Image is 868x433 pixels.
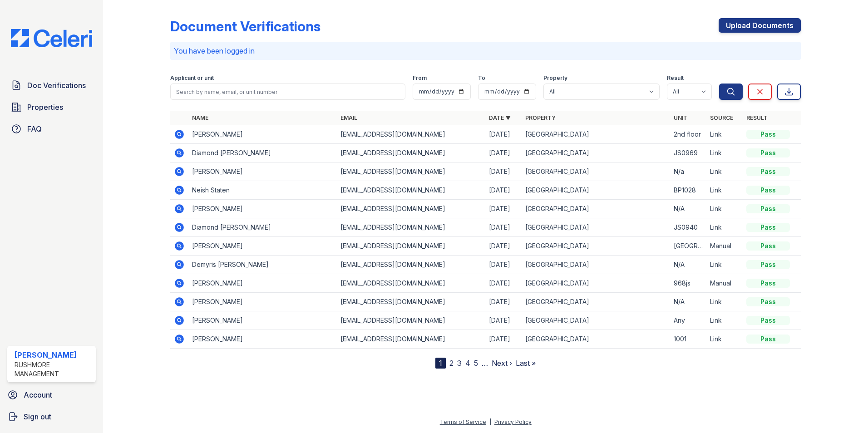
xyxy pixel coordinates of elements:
[522,162,670,181] td: [GEOGRAPHIC_DATA]
[337,330,485,349] td: [EMAIL_ADDRESS][DOMAIN_NAME]
[670,218,706,237] td: JS0940
[746,148,790,157] div: Pass
[670,311,706,330] td: Any
[485,200,522,218] td: [DATE]
[485,311,522,330] td: [DATE]
[337,200,485,218] td: [EMAIL_ADDRESS][DOMAIN_NAME]
[522,125,670,144] td: [GEOGRAPHIC_DATA]
[188,237,337,256] td: [PERSON_NAME]
[670,237,706,256] td: [GEOGRAPHIC_DATA][PERSON_NAME]
[746,130,790,139] div: Pass
[706,200,743,218] td: Link
[706,125,743,144] td: Link
[27,80,86,91] span: Doc Verifications
[525,114,556,121] a: Property
[706,218,743,237] td: Link
[482,358,488,369] span: …
[706,144,743,162] td: Link
[522,218,670,237] td: [GEOGRAPHIC_DATA]
[337,144,485,162] td: [EMAIL_ADDRESS][DOMAIN_NAME]
[337,256,485,274] td: [EMAIL_ADDRESS][DOMAIN_NAME]
[746,114,768,121] a: Result
[4,29,99,47] img: CE_Logo_Blue-a8612792a0a2168367f1c8372b55b34899dd931a85d93a1a3d3e32e68fde9ad4.png
[706,293,743,311] td: Link
[337,181,485,200] td: [EMAIL_ADDRESS][DOMAIN_NAME]
[188,200,337,218] td: [PERSON_NAME]
[337,293,485,311] td: [EMAIL_ADDRESS][DOMAIN_NAME]
[492,359,512,368] a: Next ›
[746,260,790,269] div: Pass
[188,181,337,200] td: Neish Staten
[670,274,706,293] td: 968js
[706,274,743,293] td: Manual
[340,114,357,121] a: Email
[670,293,706,311] td: N/A
[746,316,790,325] div: Pass
[710,114,733,121] a: Source
[188,256,337,274] td: Demyris [PERSON_NAME]
[485,218,522,237] td: [DATE]
[188,218,337,237] td: Diamond [PERSON_NAME]
[188,144,337,162] td: Diamond [PERSON_NAME]
[449,359,454,368] a: 2
[440,418,486,425] a: Terms of Service
[4,408,99,426] a: Sign out
[670,125,706,144] td: 2nd floor
[719,18,801,33] a: Upload Documents
[522,311,670,330] td: [GEOGRAPHIC_DATA]
[522,293,670,311] td: [GEOGRAPHIC_DATA]
[485,256,522,274] td: [DATE]
[474,359,478,368] a: 5
[670,330,706,349] td: 1001
[27,123,42,134] span: FAQ
[670,256,706,274] td: N/A
[670,200,706,218] td: N/A
[478,74,485,82] label: To
[457,359,462,368] a: 3
[485,162,522,181] td: [DATE]
[670,162,706,181] td: N/a
[674,114,687,121] a: Unit
[337,218,485,237] td: [EMAIL_ADDRESS][DOMAIN_NAME]
[485,274,522,293] td: [DATE]
[494,418,532,425] a: Privacy Policy
[174,45,797,56] p: You have been logged in
[465,359,470,368] a: 4
[485,237,522,256] td: [DATE]
[337,237,485,256] td: [EMAIL_ADDRESS][DOMAIN_NAME]
[192,114,208,121] a: Name
[706,311,743,330] td: Link
[706,181,743,200] td: Link
[188,293,337,311] td: [PERSON_NAME]
[24,411,51,422] span: Sign out
[7,98,96,116] a: Properties
[706,256,743,274] td: Link
[489,418,491,425] div: |
[667,74,684,82] label: Result
[670,181,706,200] td: BP1028
[746,297,790,306] div: Pass
[746,241,790,251] div: Pass
[337,125,485,144] td: [EMAIL_ADDRESS][DOMAIN_NAME]
[522,330,670,349] td: [GEOGRAPHIC_DATA]
[170,18,321,34] div: Document Verifications
[188,125,337,144] td: [PERSON_NAME]
[543,74,567,82] label: Property
[522,274,670,293] td: [GEOGRAPHIC_DATA]
[4,386,99,404] a: Account
[337,311,485,330] td: [EMAIL_ADDRESS][DOMAIN_NAME]
[337,274,485,293] td: [EMAIL_ADDRESS][DOMAIN_NAME]
[516,359,536,368] a: Last »
[746,279,790,288] div: Pass
[337,162,485,181] td: [EMAIL_ADDRESS][DOMAIN_NAME]
[522,144,670,162] td: [GEOGRAPHIC_DATA]
[15,349,92,360] div: [PERSON_NAME]
[485,330,522,349] td: [DATE]
[489,114,511,121] a: Date ▼
[522,200,670,218] td: [GEOGRAPHIC_DATA]
[435,358,446,369] div: 1
[746,186,790,195] div: Pass
[746,167,790,176] div: Pass
[670,144,706,162] td: JS0969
